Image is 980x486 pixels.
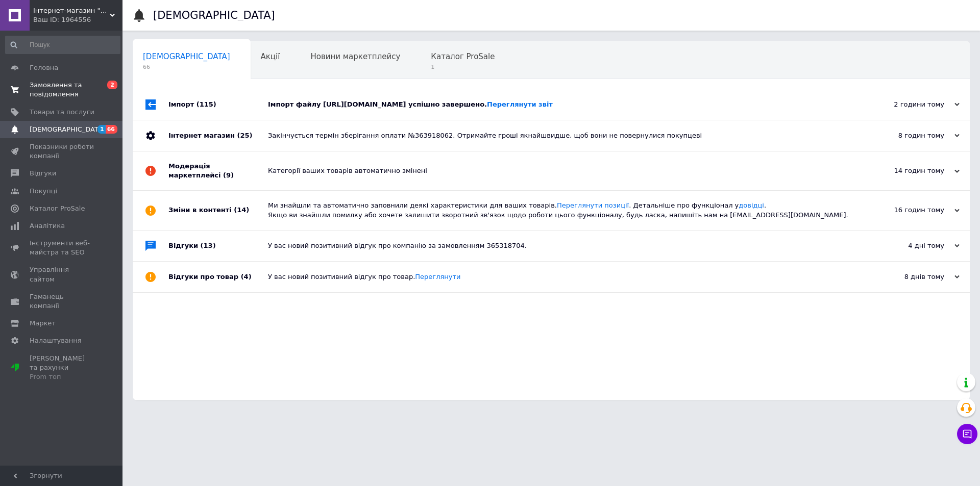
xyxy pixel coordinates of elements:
[30,169,56,178] span: Відгуки
[30,108,94,117] span: Товари та послуги
[857,272,960,282] div: 8 днів тому
[143,63,230,71] span: 66
[234,206,249,214] span: (14)
[957,424,977,444] button: Чат з покупцем
[261,52,280,61] span: Акції
[857,100,960,109] div: 2 години тому
[30,204,85,213] span: Каталог ProSale
[33,15,122,24] div: Ваш ID: 1964556
[30,187,57,196] span: Покупці
[168,191,268,229] div: Зміни в контенті
[201,242,216,249] span: (13)
[310,52,400,61] span: Новини маркетплейсу
[268,131,857,140] div: Закінчується термін зберігання оплати №363918062. Отримайте гроші якнайшвидше, щоб вони не поверн...
[168,151,268,190] div: Модерація маркетплейсі
[431,52,495,61] span: Каталог ProSale
[30,336,82,345] span: Налаштування
[106,125,117,134] span: 66
[241,273,252,280] span: (4)
[153,9,275,21] h1: [DEMOGRAPHIC_DATA]
[197,100,216,108] span: (115)
[857,206,960,215] div: 16 годин тому
[168,231,268,261] div: Відгуки
[487,100,553,108] a: Переглянути звіт
[143,52,230,61] span: [DEMOGRAPHIC_DATA]
[30,81,94,99] span: Замовлення та повідомлення
[30,354,94,382] span: [PERSON_NAME] та рахунки
[268,166,857,175] div: Категорії ваших товарів автоматично змінені
[168,89,268,120] div: Імпорт
[97,125,106,134] span: 1
[30,265,94,284] span: Управління сайтом
[237,132,252,139] span: (25)
[268,201,857,219] div: Ми знайшли та автоматично заповнили деякі характеристики для ваших товарів. . Детальніше про функ...
[223,171,234,179] span: (9)
[30,142,94,161] span: Показники роботи компанії
[30,292,94,311] span: Гаманець компанії
[268,100,857,109] div: Імпорт файлу [URL][DOMAIN_NAME] успішно завершено.
[33,6,110,15] span: Інтернет-магазин "Шафа-купе"
[739,201,764,209] a: довідці
[30,319,56,328] span: Маркет
[30,239,94,257] span: Інструменти веб-майстра та SEO
[268,272,857,282] div: У вас новий позитивний відгук про товар.
[168,120,268,151] div: Інтернет магазин
[431,63,495,71] span: 1
[5,36,120,54] input: Пошук
[857,131,960,140] div: 8 годин тому
[268,241,857,250] div: У вас новий позитивний відгук про компанію за замовленням 365318704.
[30,125,105,134] span: [DEMOGRAPHIC_DATA]
[30,63,58,72] span: Головна
[107,81,117,89] span: 2
[557,201,629,209] a: Переглянути позиції
[415,273,460,280] a: Переглянути
[30,221,65,231] span: Аналітика
[168,262,268,292] div: Відгуки про товар
[30,372,94,381] div: Prom топ
[857,241,960,250] div: 4 дні тому
[857,166,960,175] div: 14 годин тому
